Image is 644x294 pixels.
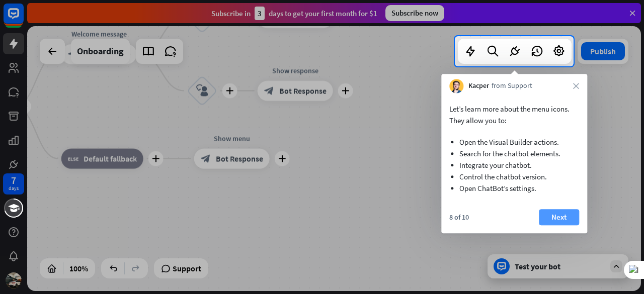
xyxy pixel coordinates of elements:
[468,81,489,91] span: Kacper
[449,103,579,126] p: Let’s learn more about the menu icons. They allow you to:
[459,148,569,159] li: Search for the chatbot elements.
[459,171,569,182] li: Control the chatbot version.
[492,81,532,91] span: from Support
[573,83,579,89] i: close
[459,136,569,148] li: Open the Visual Builder actions.
[459,159,569,171] li: Integrate your chatbot.
[459,182,569,194] li: Open ChatBot’s settings.
[449,213,469,222] div: 8 of 10
[539,209,579,225] button: Next
[8,4,38,34] button: Open LiveChat chat widget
